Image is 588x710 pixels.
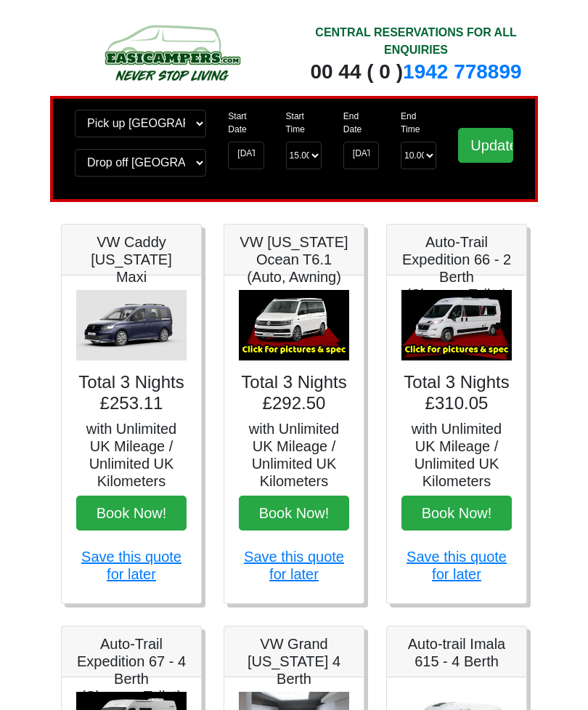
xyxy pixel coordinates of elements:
[239,290,349,361] img: VW California Ocean T6.1 (Auto, Awning)
[343,110,379,136] label: End Date
[305,59,527,85] div: 00 44 ( 0 )
[76,372,187,414] h4: Total 3 Nights £253.11
[401,496,512,531] button: Book Now!
[76,496,187,531] button: Book Now!
[458,128,513,163] input: Update
[239,233,349,286] h5: VW [US_STATE] Ocean T6.1 (Auto, Awning)
[286,110,322,136] label: Start Time
[407,549,507,582] a: Save this quote for later
[403,60,522,83] a: 1942 778899
[401,110,436,136] label: End Time
[401,233,512,303] h5: Auto-Trail Expedition 66 - 2 Berth (Shower+Toilet)
[305,24,527,59] div: CENTRAL RESERVATIONS FOR ALL ENQUIRIES
[401,372,512,414] h4: Total 3 Nights £310.05
[343,142,379,169] input: Return Date
[61,20,283,85] img: campers-checkout-logo.png
[239,372,349,414] h4: Total 3 Nights £292.50
[239,635,349,687] h5: VW Grand [US_STATE] 4 Berth
[76,635,187,705] h5: Auto-Trail Expedition 67 - 4 Berth (Shower+Toilet)
[401,420,512,490] h5: with Unlimited UK Mileage / Unlimited UK Kilometers
[228,142,264,169] input: Start Date
[228,110,264,136] label: Start Date
[81,549,181,582] a: Save this quote for later
[239,420,349,490] h5: with Unlimited UK Mileage / Unlimited UK Kilometers
[239,496,349,531] button: Book Now!
[244,549,344,582] a: Save this quote for later
[76,420,187,490] h5: with Unlimited UK Mileage / Unlimited UK Kilometers
[401,635,512,670] h5: Auto-trail Imala 615 - 4 Berth
[401,290,512,361] img: Auto-Trail Expedition 66 - 2 Berth (Shower+Toilet)
[76,290,187,361] img: VW Caddy California Maxi
[76,233,187,286] h5: VW Caddy [US_STATE] Maxi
